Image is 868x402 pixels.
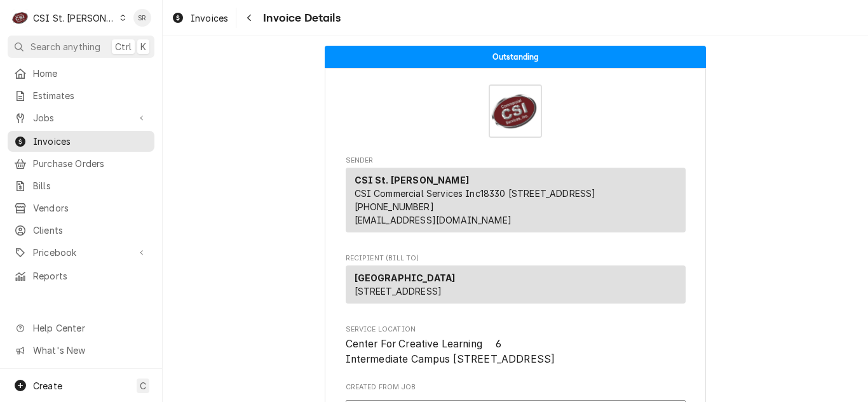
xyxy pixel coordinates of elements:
[115,40,132,53] span: Ctrl
[8,198,154,218] a: Vendors
[33,246,129,259] span: Pricebook
[166,8,233,29] a: Invoices
[489,84,542,138] img: Logo
[8,242,154,263] a: Go to Pricebook
[346,168,686,232] div: Sender
[346,325,686,335] span: Service Location
[355,175,469,185] strong: CSI St. [PERSON_NAME]
[346,156,686,166] span: Sender
[346,382,686,392] span: Created From Job
[33,179,148,192] span: Bills
[33,201,148,215] span: Vendors
[33,157,148,170] span: Purchase Orders
[346,337,686,366] span: Service Location
[259,10,340,27] span: Invoice Details
[33,344,147,357] span: What's New
[33,269,148,283] span: Reports
[8,340,154,361] a: Go to What's New
[33,380,62,391] span: Create
[8,131,154,152] a: Invoices
[33,89,148,102] span: Estimates
[355,201,434,212] a: [PHONE_NUMBER]
[492,53,539,61] span: Outstanding
[355,215,512,225] a: [EMAIL_ADDRESS][DOMAIN_NAME]
[33,67,148,80] span: Home
[8,85,154,106] a: Estimates
[33,321,147,335] span: Help Center
[191,11,228,25] span: Invoices
[8,63,154,84] a: Home
[140,379,146,392] span: C
[8,265,154,286] a: Reports
[355,286,442,297] span: [STREET_ADDRESS]
[346,253,686,309] div: Invoice Recipient
[355,188,596,199] span: CSI Commercial Services Inc18330 [STREET_ADDRESS]
[133,9,151,27] div: Stephani Roth's Avatar
[346,156,686,238] div: Invoice Sender
[346,325,686,367] div: Service Location
[8,153,154,174] a: Purchase Orders
[33,111,129,124] span: Jobs
[140,40,146,53] span: K
[346,265,686,309] div: Recipient (Bill To)
[31,40,100,53] span: Search anything
[346,253,686,264] span: Recipient (Bill To)
[8,36,154,58] button: Search anythingCtrlK
[239,8,259,28] button: Navigate back
[11,9,29,27] div: C
[355,272,456,283] strong: [GEOGRAPHIC_DATA]
[346,338,555,365] span: Center For Creative Learning 6 Intermediate Campus [STREET_ADDRESS]
[8,175,154,196] a: Bills
[8,107,154,128] a: Go to Jobs
[325,46,706,68] div: Status
[33,224,148,237] span: Clients
[346,265,686,304] div: Recipient (Bill To)
[33,135,148,148] span: Invoices
[8,220,154,241] a: Clients
[11,9,29,27] div: CSI St. Louis's Avatar
[133,9,151,27] div: SR
[8,318,154,338] a: Go to Help Center
[33,11,116,25] div: CSI St. [PERSON_NAME]
[346,168,686,238] div: Sender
